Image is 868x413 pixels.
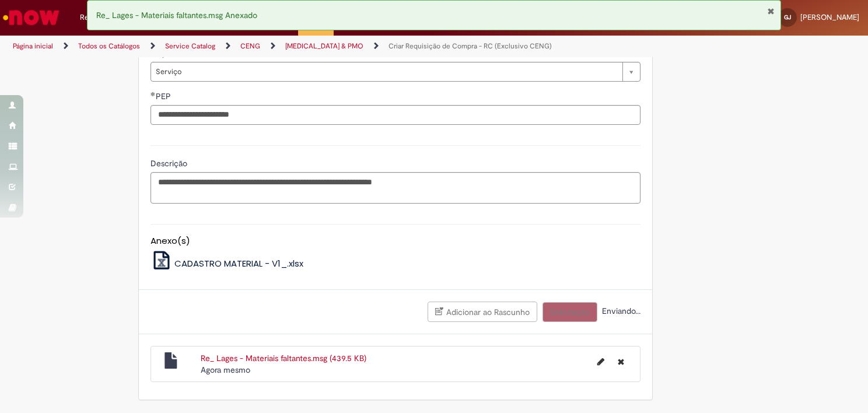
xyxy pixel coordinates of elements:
ul: Trilhas de página [9,36,570,57]
a: Re_ Lages - Materiais faltantes.msg (439.5 KB) [201,353,366,363]
a: Todos os Catálogos [78,41,140,51]
a: Página inicial [13,41,53,51]
span: Descrição [150,158,190,169]
span: CADASTRO MATERIAL - V1_.xlsx [174,257,303,269]
a: [MEDICAL_DATA] & PMO [285,41,363,51]
img: ServiceNow [1,6,61,29]
a: CADASTRO MATERIAL - V1_.xlsx [150,257,304,269]
span: [PERSON_NAME] [800,12,859,22]
button: Fechar Notificação [767,6,775,16]
span: Serviço [156,62,617,81]
span: Requisições [80,12,121,23]
span: Re_ Lages - Materiais faltantes.msg Anexado [96,10,257,20]
a: Criar Requisição de Compra - RC (Exclusivo CENG) [388,41,552,51]
span: Tipo da RC [156,48,198,58]
input: PEP [150,105,640,125]
a: Service Catalog [165,41,215,51]
span: Enviando... [600,306,640,316]
span: GJ [784,13,791,21]
a: CENG [240,41,260,51]
time: 30/09/2025 22:08:07 [201,365,250,375]
span: Agora mesmo [201,365,250,375]
button: Editar nome de arquivo Re_ Lages - Materiais faltantes.msg [590,352,611,371]
h5: Anexo(s) [150,236,640,246]
button: Excluir Re_ Lages - Materiais faltantes.msg [611,352,631,371]
textarea: Descrição [150,172,640,204]
span: PEP [156,91,173,101]
span: Obrigatório Preenchido [150,92,156,96]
